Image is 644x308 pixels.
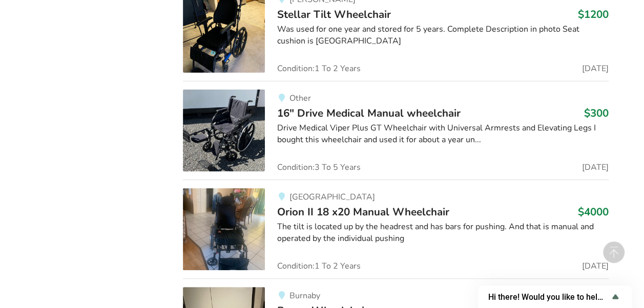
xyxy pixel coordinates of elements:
[578,205,609,218] h3: $4000
[488,292,609,302] span: Hi there! Would you like to help us improve AssistList?
[582,163,609,171] span: [DATE]
[277,262,361,270] span: Condition: 1 To 2 Years
[578,8,609,21] h3: $1200
[183,180,609,278] a: mobility-orion ii 18 x20 manual wheelchair[GEOGRAPHIC_DATA]Orion II 18 x20 Manual Wheelchair$4000...
[183,81,609,180] a: mobility-16" drive medical manual wheelchairOther16" Drive Medical Manual wheelchair$300Drive Med...
[289,93,310,104] span: Other
[277,106,461,120] span: 16" Drive Medical Manual wheelchair
[277,221,609,245] div: The tilt is located up by the headrest and has bars for pushing. And that is manual and operated ...
[277,24,609,47] div: Was used for one year and stored for 5 years. Complete Description in photo Seat cushion is [GEOG...
[277,122,609,146] div: Drive Medical Viper Plus GT Wheelchair with Universal Armrests and Elevating Legs I bought this w...
[488,291,621,303] button: Show survey - Hi there! Would you like to help us improve AssistList?
[277,205,449,219] span: Orion II 18 x20 Manual Wheelchair
[289,290,320,301] span: Burnaby
[582,262,609,270] span: [DATE]
[582,64,609,73] span: [DATE]
[277,7,391,21] span: Stellar Tilt Wheelchair
[277,163,361,171] span: Condition: 3 To 5 Years
[277,64,361,73] span: Condition: 1 To 2 Years
[183,90,265,171] img: mobility-16" drive medical manual wheelchair
[584,106,609,120] h3: $300
[183,188,265,270] img: mobility-orion ii 18 x20 manual wheelchair
[289,191,375,203] span: [GEOGRAPHIC_DATA]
